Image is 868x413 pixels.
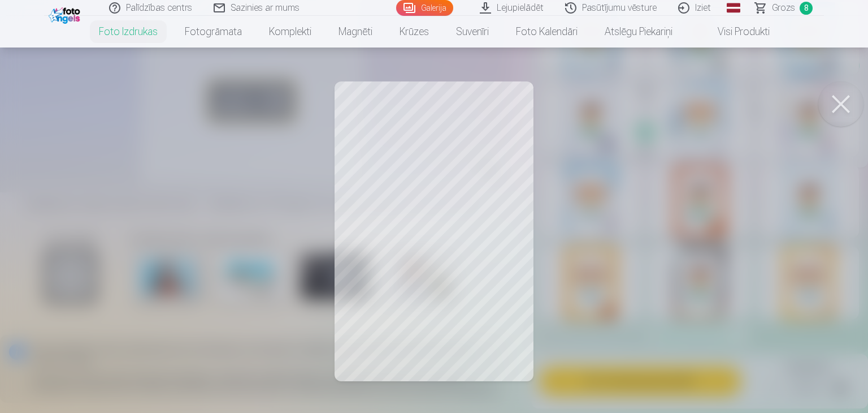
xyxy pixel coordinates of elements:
a: Visi produkti [686,16,783,48]
a: Suvenīri [442,16,502,48]
a: Foto izdrukas [85,16,171,48]
a: Magnēti [325,16,386,48]
a: Fotogrāmata [171,16,255,48]
img: /fa1 [49,5,83,24]
a: Atslēgu piekariņi [591,16,686,48]
a: Komplekti [255,16,325,48]
a: Krūzes [386,16,442,48]
a: Foto kalendāri [502,16,591,48]
span: 8 [800,2,813,15]
span: Grozs [772,1,795,15]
